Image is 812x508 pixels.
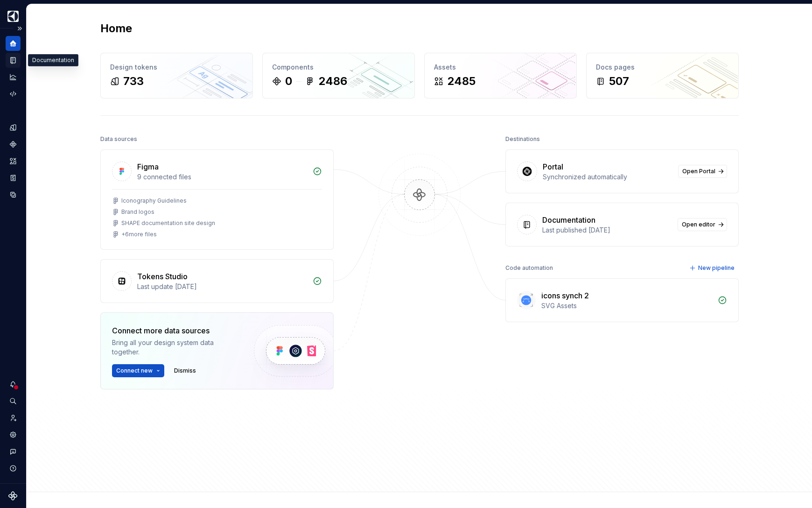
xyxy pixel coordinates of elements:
[698,264,735,272] span: New pipeline
[100,21,132,36] h2: Home
[682,221,715,228] span: Open editor
[100,53,253,99] a: Design tokens733
[682,168,715,175] span: Open Portal
[424,53,577,99] a: Assets2485
[586,53,739,99] a: Docs pages507
[543,161,563,172] div: Portal
[678,165,727,178] a: Open Portal
[505,133,540,146] div: Destinations
[28,54,78,66] div: Documentation
[110,63,243,72] div: Design tokens
[541,290,589,301] div: icons synch 2
[6,36,21,51] a: Home
[137,161,159,172] div: Figma
[447,74,476,89] div: 2485
[542,226,672,235] div: Last published [DATE]
[318,74,347,89] div: 2486
[174,367,196,374] span: Dismiss
[6,377,21,392] button: Notifications
[272,63,405,72] div: Components
[13,22,26,35] button: Expand sidebar
[6,120,21,135] a: Design tokens
[6,427,21,442] a: Settings
[543,172,672,182] div: Synchronized automatically
[6,137,21,152] a: Components
[170,364,200,377] button: Dismiss
[6,187,21,202] a: Data sources
[112,338,238,357] div: Bring all your design system data together.
[609,74,629,89] div: 507
[137,172,307,182] div: 9 connected files
[121,231,157,238] div: + 6 more files
[6,444,21,459] button: Contact support
[137,271,188,282] div: Tokens Studio
[6,394,21,409] button: Search ⌘K
[123,74,144,89] div: 733
[542,214,595,226] div: Documentation
[8,491,18,501] svg: Supernova Logo
[116,367,153,374] span: Connect new
[541,301,712,310] div: SVG Assets
[285,74,292,89] div: 0
[6,70,21,85] a: Analytics
[596,63,729,72] div: Docs pages
[262,53,415,99] a: Components02486
[112,364,164,377] button: Connect new
[121,197,187,205] div: Iconography Guidelines
[6,170,21,185] a: Storybook stories
[100,259,334,303] a: Tokens StudioLast update [DATE]
[505,261,553,275] div: Code automation
[100,133,137,146] div: Data sources
[434,63,567,72] div: Assets
[121,219,215,227] div: SHAPE documentation site design
[121,208,154,216] div: Brand logos
[686,261,739,275] button: New pipeline
[7,11,19,22] img: 1131f18f-9b94-42a4-847a-eabb54481545.png
[678,218,727,231] a: Open editor
[6,53,21,68] a: Documentation
[6,410,21,425] a: Invite team
[112,325,238,336] div: Connect more data sources
[137,282,307,291] div: Last update [DATE]
[6,86,21,101] a: Code automation
[100,149,334,250] a: Figma9 connected filesIconography GuidelinesBrand logosSHAPE documentation site design+6more files
[6,154,21,169] a: Assets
